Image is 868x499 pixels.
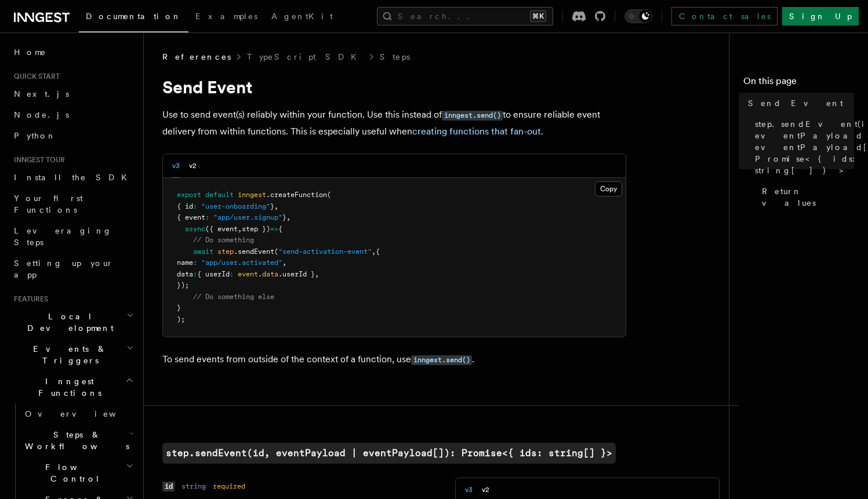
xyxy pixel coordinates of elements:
[282,258,286,267] span: ,
[315,270,319,278] span: ,
[412,126,541,137] a: creating functions that fan-out
[193,270,197,278] span: :
[197,270,230,278] span: { userId
[234,247,274,256] span: .sendEvent
[193,247,213,256] span: await
[177,304,181,312] span: }
[9,155,65,165] span: Inngest tour
[177,281,189,289] span: });
[201,202,270,210] span: "user-onboarding"
[9,83,136,104] a: Next.js
[185,225,205,233] span: async
[230,270,234,278] span: :
[201,258,282,267] span: "app/user.activated"
[217,247,234,256] span: step
[177,213,205,221] span: { event
[205,225,238,233] span: ({ event
[9,167,136,188] a: Install the SDK
[14,110,69,119] span: Node.js
[20,403,136,424] a: Overview
[411,354,472,365] a: inngest.send()
[9,220,136,253] a: Leveraging Steps
[286,213,290,221] span: ,
[9,294,48,304] span: Features
[743,93,854,114] a: Send Event
[14,226,112,247] span: Leveraging Steps
[177,202,193,210] span: { id
[9,343,126,366] span: Events & Triggers
[205,191,234,199] span: default
[762,185,854,209] span: Return values
[177,270,193,278] span: data
[14,46,46,58] span: Home
[9,253,136,285] a: Setting up your app
[238,225,242,233] span: ,
[9,42,136,63] a: Home
[25,409,144,418] span: Overview
[14,258,114,279] span: Setting up your app
[162,107,626,140] p: Use to send event(s) reliably within your function. Use this instead of to ensure reliable event ...
[177,258,193,267] span: name
[9,188,136,220] a: Your first Functions
[270,225,278,233] span: =>
[376,247,380,256] span: {
[193,293,274,301] span: // Do something else
[86,12,181,21] span: Documentation
[14,173,134,182] span: Install the SDK
[442,109,503,120] a: inngest.send()
[264,3,340,31] a: AgentKit
[9,104,136,125] a: Node.js
[278,247,372,256] span: "send-activation-event"
[189,154,197,178] button: v2
[530,10,546,22] kbd: ⌘K
[671,7,778,26] a: Contact sales
[20,457,136,489] button: Flow Control
[205,213,209,221] span: :
[9,306,136,338] button: Local Development
[14,194,83,214] span: Your first Functions
[9,125,136,146] a: Python
[79,3,188,32] a: Documentation
[380,51,410,63] a: Steps
[282,213,286,221] span: }
[162,51,231,63] span: References
[238,191,266,199] span: inngest
[266,191,327,199] span: .createFunction
[20,461,126,485] span: Flow Control
[743,74,854,93] h4: On this page
[274,202,278,210] span: ,
[274,247,278,256] span: (
[162,482,175,491] code: id
[262,270,278,278] span: data
[595,181,622,196] button: Copy
[213,213,282,221] span: "app/user.signup"
[9,371,136,403] button: Inngest Functions
[757,181,854,213] a: Return values
[271,12,333,21] span: AgentKit
[14,131,56,140] span: Python
[20,429,129,452] span: Steps & Workflows
[278,225,282,233] span: {
[377,7,553,26] button: Search...⌘K
[193,258,197,267] span: :
[181,482,206,491] dd: string
[162,77,626,97] h1: Send Event
[327,191,331,199] span: (
[258,270,262,278] span: .
[172,154,180,178] button: v3
[624,9,652,23] button: Toggle dark mode
[411,355,472,365] code: inngest.send()
[162,351,626,368] p: To send events from outside of the context of a function, use .
[162,443,616,464] a: step.sendEvent(id, eventPayload | eventPayload[]): Promise<{ ids: string[] }>
[372,247,376,256] span: ,
[213,482,245,491] dd: required
[238,270,258,278] span: event
[9,72,60,81] span: Quick start
[748,97,843,109] span: Send Event
[177,191,201,199] span: export
[20,424,136,457] button: Steps & Workflows
[278,270,315,278] span: .userId }
[193,202,197,210] span: :
[9,311,126,334] span: Local Development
